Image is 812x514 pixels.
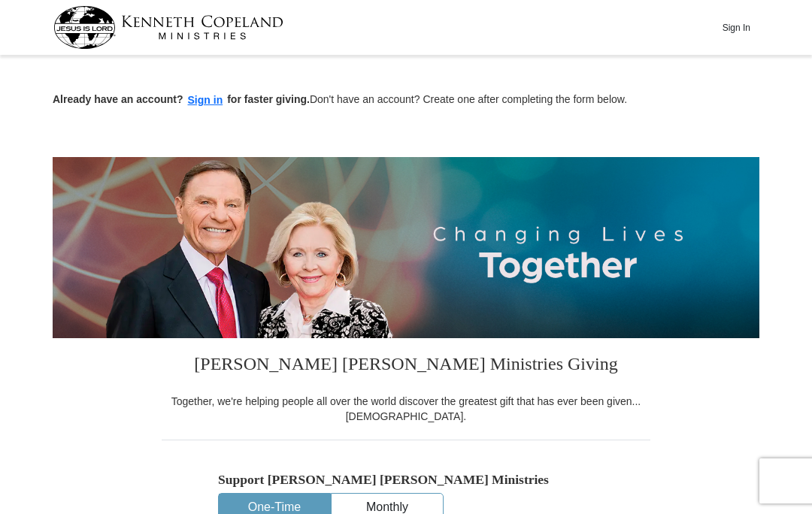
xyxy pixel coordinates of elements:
h3: [PERSON_NAME] [PERSON_NAME] Ministries Giving [162,338,650,394]
p: Don't have an account? Create one after completing the form below. [53,92,759,109]
strong: Already have an account? for faster giving. [53,93,310,105]
img: kcm-header-logo.svg [53,6,283,49]
button: Sign In [714,16,759,39]
h5: Support [PERSON_NAME] [PERSON_NAME] Ministries [218,472,594,488]
div: Together, we're helping people all over the world discover the greatest gift that has ever been g... [162,394,650,424]
button: Sign in [183,92,228,109]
